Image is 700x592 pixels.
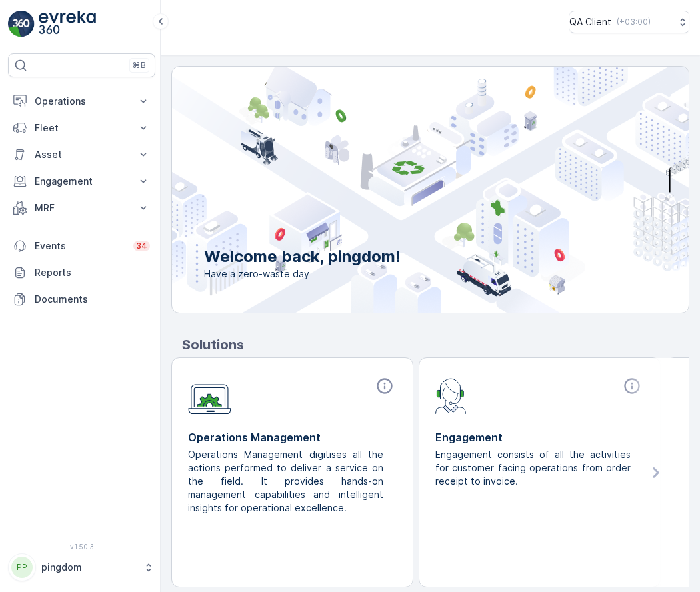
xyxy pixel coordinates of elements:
p: Documents [35,293,150,306]
p: QA Client [569,15,611,29]
p: Reports [35,266,150,279]
span: v 1.50.3 [8,543,155,551]
p: Operations Management digitises all the actions performed to deliver a service on the field. It p... [188,448,386,515]
p: ( +03:00 ) [617,17,651,27]
p: Fleet [35,121,129,135]
button: MRF [8,195,155,221]
button: Asset [8,141,155,168]
button: QA Client(+03:00) [569,11,689,33]
p: Operations [35,95,129,108]
button: Engagement [8,168,155,195]
div: PP [11,557,33,578]
p: ⌘B [133,60,146,71]
p: Operations Management [188,429,397,445]
p: Welcome back, pingdom! [204,246,401,267]
p: Engagement [435,429,644,445]
p: Engagement consists of all the activities for customer facing operations from order receipt to in... [435,448,633,488]
button: Operations [8,88,155,115]
a: Events34 [8,233,155,259]
p: Asset [35,148,129,161]
button: Fleet [8,115,155,141]
img: logo [8,11,35,37]
img: logo_light-DOdMpM7g.png [39,11,96,37]
a: Reports [8,259,155,286]
img: module-icon [435,377,467,414]
button: PPpingdom [8,553,155,581]
img: city illustration [112,67,689,313]
p: 34 [136,241,147,251]
p: Solutions [182,335,689,355]
img: module-icon [188,377,231,415]
p: MRF [35,201,129,215]
p: pingdom [41,561,137,574]
p: Engagement [35,175,129,188]
span: Have a zero-waste day [204,267,401,281]
p: Events [35,239,125,253]
a: Documents [8,286,155,313]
